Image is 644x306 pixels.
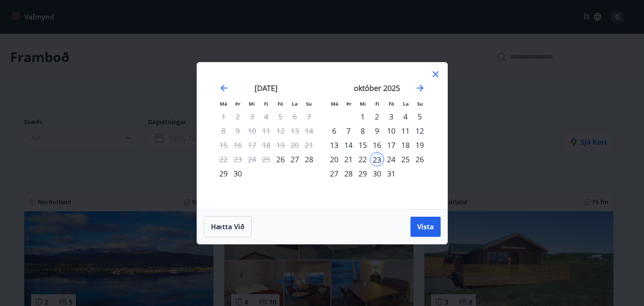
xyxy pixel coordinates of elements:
div: 22 [356,152,370,166]
td: Not available. laugardagur, 13. september 2025 [288,124,302,138]
div: 13 [327,138,341,152]
td: Choose mánudagur, 29. september 2025 as your check-out date. It’s available. [216,166,231,181]
div: 14 [341,138,356,152]
td: Not available. föstudagur, 12. september 2025 [273,124,288,138]
td: Choose þriðjudagur, 28. október 2025 as your check-out date. It’s available. [341,166,356,181]
button: Hætta við [204,216,252,237]
td: Choose föstudagur, 10. október 2025 as your check-out date. It’s available. [384,124,398,138]
div: 26 [273,152,288,166]
td: Choose laugardagur, 18. október 2025 as your check-out date. It’s available. [398,138,413,152]
div: 11 [398,124,413,138]
small: Fö [389,101,394,107]
div: 27 [288,152,302,166]
div: Calendar [207,73,437,199]
div: 23 [370,152,384,166]
div: Move forward to switch to the next month. [415,83,425,93]
td: Not available. þriðjudagur, 2. september 2025 [231,109,245,124]
div: 4 [398,109,413,124]
td: Not available. þriðjudagur, 23. september 2025 [231,152,245,166]
div: 24 [384,152,398,166]
td: Choose þriðjudagur, 30. september 2025 as your check-out date. It’s available. [231,166,245,181]
td: Not available. fimmtudagur, 11. september 2025 [259,124,273,138]
div: 2 [370,109,384,124]
td: Not available. miðvikudagur, 3. september 2025 [245,109,259,124]
td: Choose miðvikudagur, 15. október 2025 as your check-out date. It’s available. [356,138,370,152]
td: Choose miðvikudagur, 1. október 2025 as your check-out date. It’s available. [356,109,370,124]
div: 28 [341,166,356,181]
div: 19 [413,138,427,152]
td: Choose fimmtudagur, 16. október 2025 as your check-out date. It’s available. [370,138,384,152]
div: 3 [384,109,398,124]
td: Choose föstudagur, 24. október 2025 as your check-out date. It’s available. [384,152,398,166]
span: Vista [417,222,434,231]
strong: október 2025 [354,83,400,93]
small: Mi [360,101,366,107]
td: Choose þriðjudagur, 14. október 2025 as your check-out date. It’s available. [341,138,356,152]
button: Vista [410,217,441,237]
div: 18 [398,138,413,152]
div: 5 [413,109,427,124]
td: Not available. miðvikudagur, 10. september 2025 [245,124,259,138]
small: Fi [264,101,268,107]
div: 31 [384,166,398,181]
small: Fö [278,101,283,107]
td: Not available. mánudagur, 22. september 2025 [216,152,231,166]
div: 27 [327,166,341,181]
small: Þr [346,101,351,107]
div: 20 [327,152,341,166]
td: Not available. fimmtudagur, 4. september 2025 [259,109,273,124]
div: 29 [216,166,231,181]
td: Choose föstudagur, 3. október 2025 as your check-out date. It’s available. [384,109,398,124]
td: Choose laugardagur, 4. október 2025 as your check-out date. It’s available. [398,109,413,124]
div: 25 [398,152,413,166]
td: Choose miðvikudagur, 22. október 2025 as your check-out date. It’s available. [356,152,370,166]
td: Choose fimmtudagur, 9. október 2025 as your check-out date. It’s available. [370,124,384,138]
td: Choose miðvikudagur, 29. október 2025 as your check-out date. It’s available. [356,166,370,181]
td: Selected as start date. fimmtudagur, 23. október 2025 [370,152,384,166]
td: Not available. miðvikudagur, 24. september 2025 [245,152,259,166]
td: Choose föstudagur, 17. október 2025 as your check-out date. It’s available. [384,138,398,152]
td: Choose föstudagur, 31. október 2025 as your check-out date. It’s available. [384,166,398,181]
td: Choose sunnudagur, 26. október 2025 as your check-out date. It’s available. [413,152,427,166]
td: Choose laugardagur, 11. október 2025 as your check-out date. It’s available. [398,124,413,138]
div: 12 [413,124,427,138]
div: 26 [413,152,427,166]
td: Not available. mánudagur, 8. september 2025 [216,124,231,138]
td: Not available. fimmtudagur, 25. september 2025 [259,152,273,166]
td: Not available. mánudagur, 15. september 2025 [216,138,231,152]
td: Not available. þriðjudagur, 9. september 2025 [231,124,245,138]
div: 7 [341,124,356,138]
div: 9 [370,124,384,138]
td: Not available. sunnudagur, 7. september 2025 [302,109,316,124]
small: Má [331,101,338,107]
td: Choose laugardagur, 27. september 2025 as your check-out date. It’s available. [288,152,302,166]
div: 21 [341,152,356,166]
div: 10 [384,124,398,138]
small: Mi [249,101,255,107]
div: 8 [356,124,370,138]
div: 30 [231,166,245,181]
td: Choose laugardagur, 25. október 2025 as your check-out date. It’s available. [398,152,413,166]
td: Not available. miðvikudagur, 17. september 2025 [245,138,259,152]
td: Not available. þriðjudagur, 16. september 2025 [231,138,245,152]
small: Su [306,101,312,107]
small: Má [220,101,227,107]
td: Not available. laugardagur, 20. september 2025 [288,138,302,152]
td: Choose sunnudagur, 28. september 2025 as your check-out date. It’s available. [302,152,316,166]
td: Not available. mánudagur, 1. september 2025 [216,109,231,124]
td: Choose sunnudagur, 19. október 2025 as your check-out date. It’s available. [413,138,427,152]
div: 17 [384,138,398,152]
td: Choose sunnudagur, 5. október 2025 as your check-out date. It’s available. [413,109,427,124]
div: 28 [302,152,316,166]
div: 16 [370,138,384,152]
td: Choose fimmtudagur, 2. október 2025 as your check-out date. It’s available. [370,109,384,124]
td: Choose mánudagur, 27. október 2025 as your check-out date. It’s available. [327,166,341,181]
td: Not available. laugardagur, 6. september 2025 [288,109,302,124]
td: Not available. sunnudagur, 14. september 2025 [302,124,316,138]
td: Choose mánudagur, 6. október 2025 as your check-out date. It’s available. [327,124,341,138]
td: Choose fimmtudagur, 30. október 2025 as your check-out date. It’s available. [370,166,384,181]
span: Hætta við [211,222,244,231]
td: Choose mánudagur, 20. október 2025 as your check-out date. It’s available. [327,152,341,166]
td: Not available. föstudagur, 5. september 2025 [273,109,288,124]
td: Choose föstudagur, 26. september 2025 as your check-out date. It’s available. [273,152,288,166]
